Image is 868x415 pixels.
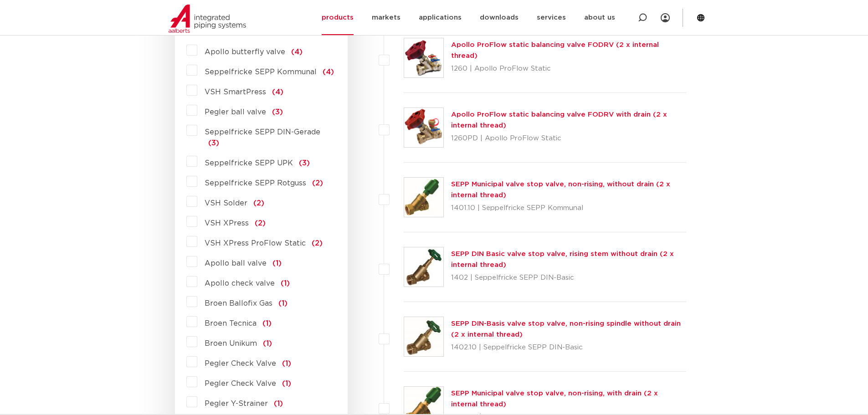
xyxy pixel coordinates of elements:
[291,48,303,56] font: (4)
[205,200,247,207] font: VSH Solder
[205,400,268,407] font: Pegler Y-Strainer
[419,14,462,21] font: applications
[278,300,288,307] font: (1)
[292,28,303,36] font: (4)
[404,178,443,217] img: Thumbnail for SEPP Kommunal valve stopcock, non-rising, without drain (2 x internal thread)
[205,48,285,56] font: Apollo butterfly valve
[322,14,354,21] font: products
[404,108,443,147] img: Thumbnail for Apollo ProFlow FODRV static balancing valve with drain (2 x internal thread)
[282,360,291,367] font: (1)
[205,159,293,167] font: Seppelfricke SEPP UPK
[205,28,286,36] font: Apollo ProFlow Static
[205,320,257,327] font: Broen Tecnica
[451,344,583,351] font: 1402.10 | Seppelfricke SEPP DIN-Basic
[205,260,267,267] font: Apollo ball valve
[299,159,310,167] font: (3)
[272,88,283,96] font: (4)
[404,38,443,77] img: Thumbnail for Apollo ProFlow static balancing valve FODRV (2 x internal thread)
[404,247,443,287] img: Thumbnail for SEPP DIN-Basis valve stop valve rising stem without drain (2 x internal thread)
[451,65,551,72] font: 1260 | Apollo ProFlow Static
[451,181,670,199] a: SEPP Municipal valve stop valve, non-rising, without drain (2 x internal thread)
[205,88,266,96] font: VSH SmartPress
[205,340,257,347] font: Broen Unikum
[205,300,272,307] font: Broen Ballofix Gas
[480,14,519,21] font: downloads
[404,317,443,356] img: Thumbnail for SEPP DIN-Basis valve stop valve non-rising spindle without drain (2 x internal thread)
[372,14,401,21] font: markets
[451,205,583,211] font: 1401.10 | Seppelfricke SEPP Kommunal
[451,274,574,281] font: 1402 | Seppelfricke SEPP DIN-Basic
[451,135,561,142] font: 1260PD | Apollo ProFlow Static
[281,280,290,287] font: (1)
[272,260,282,267] font: (1)
[205,380,276,387] font: Pegler Check Valve
[537,14,566,21] font: services
[282,380,291,387] font: (1)
[312,179,323,187] font: (2)
[584,14,615,21] font: about us
[451,320,681,338] a: SEPP DIN-Basis valve stop valve, non-rising spindle without drain (2 x internal thread)
[205,179,306,187] font: Seppelfricke SEPP Rotguss
[451,251,674,268] a: SEPP DIN Basic valve stop valve, rising stem without drain (2 x internal thread)
[205,68,317,76] font: Seppelfricke SEPP Kommunal
[208,139,219,147] font: (3)
[255,220,266,227] font: (2)
[451,390,658,408] a: SEPP Municipal valve stop valve, non-rising, with drain (2 x internal thread)
[205,240,306,247] font: VSH XPress ProFlow Static
[263,340,272,347] font: (1)
[205,360,276,367] font: Pegler Check Valve
[253,200,264,207] font: (2)
[274,400,283,407] font: (1)
[205,128,320,136] font: Seppelfricke SEPP DIN-Gerade
[312,240,323,247] font: (2)
[323,68,334,76] font: (4)
[451,111,667,129] a: Apollo ProFlow static balancing valve FODRV with drain (2 x internal thread)
[262,320,272,327] font: (1)
[205,108,266,116] font: Pegler ball valve
[205,280,275,287] font: Apollo check valve
[272,108,283,116] font: (3)
[205,220,249,227] font: VSH XPress
[451,41,659,59] a: Apollo ProFlow static balancing valve FODRV (2 x internal thread)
